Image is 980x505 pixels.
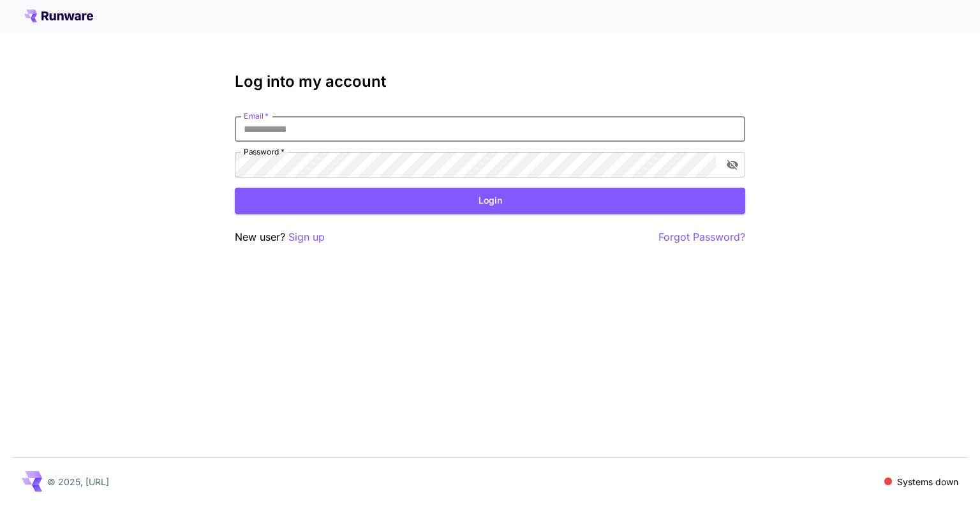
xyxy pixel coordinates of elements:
button: Login [235,188,745,214]
p: © 2025, [URL] [47,475,109,488]
h3: Log into my account [235,73,745,91]
button: toggle password visibility [721,153,744,176]
label: Password [244,146,285,157]
p: Systems down [897,475,958,488]
button: Forgot Password? [658,229,745,245]
button: Sign up [288,229,325,245]
p: New user? [235,229,325,245]
label: Email [244,110,269,121]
